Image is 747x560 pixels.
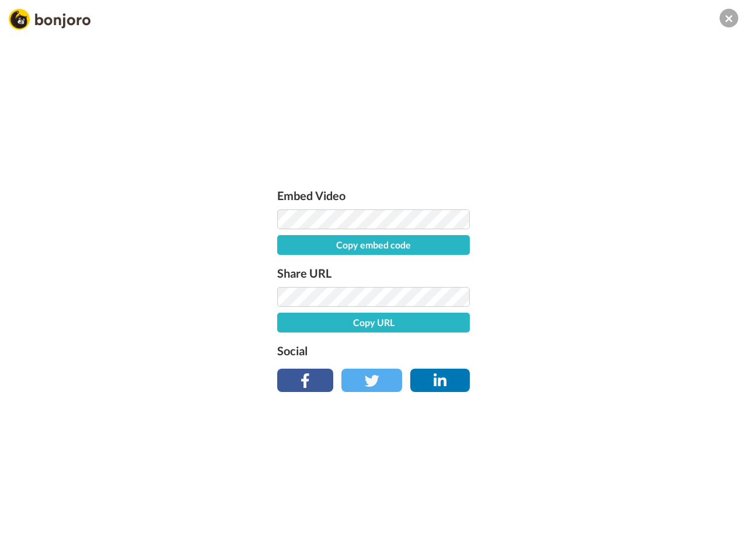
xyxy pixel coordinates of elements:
[277,264,470,282] label: Share URL
[277,235,470,255] button: Copy embed code
[277,313,470,332] button: Copy URL
[277,186,470,205] label: Embed Video
[9,9,90,30] img: Bonjoro Logo
[277,341,470,360] label: Social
